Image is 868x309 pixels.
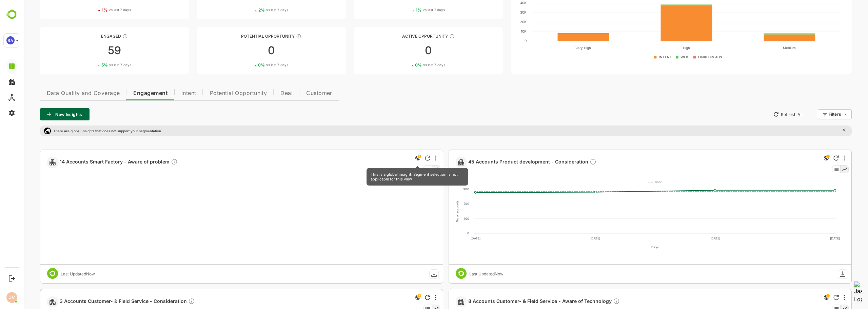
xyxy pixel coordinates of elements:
img: BambooboxLogoMark.f1c84d78b4c51b1a7b5f700c9845e183.svg [3,8,21,21]
span: vs last 7 days [85,7,107,13]
text: 30K [496,10,503,14]
span: Deal [257,91,269,96]
div: Refresh [810,295,815,300]
text: 200 [440,202,446,206]
button: Logout [7,274,16,283]
span: vs last 7 days [399,62,421,67]
span: 45 Accounts Product development - Consideration [445,158,573,166]
div: 1 % [78,7,107,13]
div: 1 % [392,7,421,13]
span: vs last 7 days [85,62,107,67]
text: Days [628,245,635,249]
div: Description not present [589,298,596,306]
span: 8 Accounts Customer- & Field Service - Aware of Technology [445,298,596,306]
div: 59 [16,45,165,56]
span: Data Quality and Coverage [23,91,96,96]
div: These accounts have open opportunities which might be at any of the Sales Stages [426,34,431,39]
div: 2 % [235,7,264,13]
a: 45 Accounts Product development - ConsiderationIntent topics we mapped with the "Consideration" s... [445,158,575,166]
div: Engaged [16,34,165,39]
div: This is a global insight. Segment selection is not applicable for this view [390,154,398,163]
span: 3 Accounts Customer- & Field Service - Consideration [36,298,171,306]
div: Last Updated Now [37,271,71,276]
div: Description not present [164,298,171,306]
button: Refresh All [746,109,782,120]
div: More [411,155,413,161]
a: Active OpportunityThese accounts have open opportunities which might be at any of the Sales Stage... [330,27,479,74]
text: Medium [759,46,772,50]
text: 300 [439,187,446,191]
text: 0 [443,231,446,235]
div: Last Updated Now [446,271,480,276]
text: High [659,46,666,50]
text: 0 [501,39,503,43]
text: [DATE] [687,236,696,240]
text: 20K [496,20,503,24]
div: Refresh [401,155,407,161]
span: vs last 7 days [242,7,264,13]
a: EngagedThese accounts are warm, further nurturing would qualify them to MQAs595%vs last 7 days [16,27,165,74]
a: 14 Accounts Smart Factory - Aware of problemDescription not present [36,158,157,166]
text: ---- Trend [624,180,639,184]
div: Intent topics we mapped with the "Consideration" stage or further of the buyer journey for our pr... [566,158,573,166]
div: Description not present [147,158,154,166]
div: 9A [6,36,15,44]
div: More [411,295,413,300]
div: More [820,295,821,300]
div: Potential Opportunity [173,34,322,39]
div: Active Opportunity [330,34,479,39]
div: These accounts are MQAs and can be passed on to Inside Sales [272,34,278,39]
div: This is a global insight. Segment selection is not applicable for this view [798,293,807,303]
div: This is a global insight. Segment selection is not applicable for this view [390,293,398,303]
text: [DATE] [806,236,816,240]
div: Refresh [401,295,407,300]
div: 0 % [391,62,421,67]
text: 10K [497,29,503,33]
div: Filters [805,112,817,117]
text: No of accounts [432,200,435,222]
div: These accounts are warm, further nurturing would qualify them to MQAs [99,34,104,39]
text: 100 [440,217,446,220]
a: 3 Accounts Customer- & Field Service - ConsiderationDescription not present [36,298,174,306]
span: vs last 7 days [399,7,421,13]
text: [DATE] [447,236,457,240]
div: 0 [330,45,479,56]
div: Refresh [810,155,815,161]
div: Filters [804,108,828,120]
span: Potential Opportunity [186,91,243,96]
span: Intent [158,91,173,96]
text: LINKEDIN ADS [674,55,698,59]
div: This is a global insight. Segment selection is not applicable for this view [343,168,445,186]
span: Engagement [110,91,144,96]
a: 8 Accounts Customer- & Field Service - Aware of TechnologyDescription not present [445,298,599,306]
text: 40K [496,1,503,5]
div: 0 % [234,62,264,67]
div: This is a global insight. Segment selection is not applicable for this view [798,154,807,163]
text: WEB [657,55,665,59]
text: Very High [552,46,567,50]
div: More [820,155,821,161]
span: 14 Accounts Smart Factory - Aware of problem [36,158,154,166]
div: 0 [173,45,322,56]
button: New Insights [16,108,66,120]
span: vs last 7 days [242,62,264,67]
a: Potential OpportunityThese accounts are MQAs and can be passed on to Inside Sales00%vs last 7 days [173,27,322,74]
div: 5 % [78,62,107,67]
div: JV [6,292,17,303]
text: [DATE] [567,236,576,240]
span: Customer [282,91,309,96]
p: There are global insights that does not support your segmentation [29,129,137,133]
